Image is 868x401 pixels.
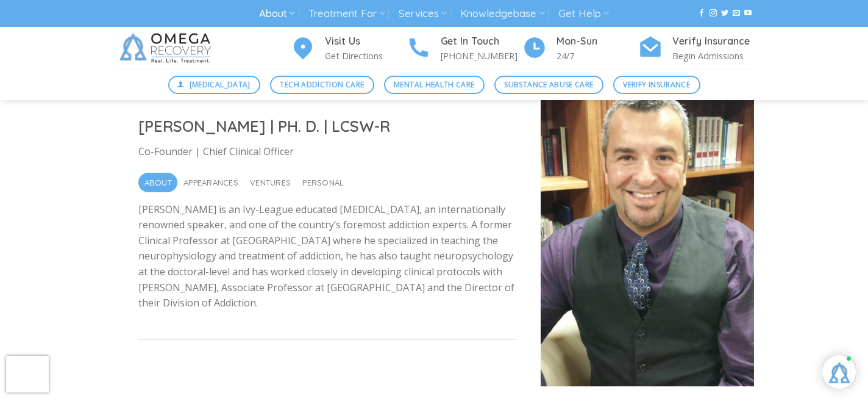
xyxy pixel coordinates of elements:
span: Mental Health Care [394,79,474,90]
a: Get Help [558,2,609,25]
h2: [PERSON_NAME] | PH. D. | LCSW-R [138,116,516,136]
a: Follow on Facebook [698,9,705,18]
span: Verify Insurance [623,79,690,90]
p: Get Directions [325,49,407,63]
a: Treatment For [308,2,385,25]
a: Verify Insurance [613,76,700,94]
a: Follow on Instagram [710,9,717,18]
p: [PERSON_NAME] is an Ivy-League educated [MEDICAL_DATA], an internationally renowned speaker, and ... [138,202,516,311]
a: Send us an email [733,9,740,18]
h4: Mon-Sun [557,34,638,49]
h4: Visit Us [325,34,407,49]
a: About [259,2,295,25]
a: Tech Addiction Care [270,76,374,94]
span: Ventures [250,173,291,192]
a: Verify Insurance Begin Admissions [638,34,754,63]
a: Mental Health Care [384,76,485,94]
p: Co-Founder | Chief Clinical Officer [138,144,516,160]
span: Tech Addiction Care [280,79,364,90]
a: Visit Us Get Directions [291,34,407,63]
a: Follow on Twitter [721,9,728,18]
p: Begin Admissions [672,49,754,63]
a: [MEDICAL_DATA] [168,76,261,94]
a: Substance Abuse Care [494,76,603,94]
span: Personal [302,173,344,192]
a: Follow on YouTube [744,9,752,18]
a: Services [399,2,447,25]
span: Appearances [183,173,238,192]
p: 24/7 [557,49,638,63]
h4: Get In Touch [441,34,522,49]
span: Substance Abuse Care [504,79,593,90]
span: [MEDICAL_DATA] [190,79,251,90]
span: About [144,173,172,192]
a: Knowledgebase [460,2,544,25]
img: Omega Recovery [114,27,221,70]
a: Get In Touch [PHONE_NUMBER] [407,34,522,63]
p: [PHONE_NUMBER] [441,49,522,63]
h4: Verify Insurance [672,34,754,49]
